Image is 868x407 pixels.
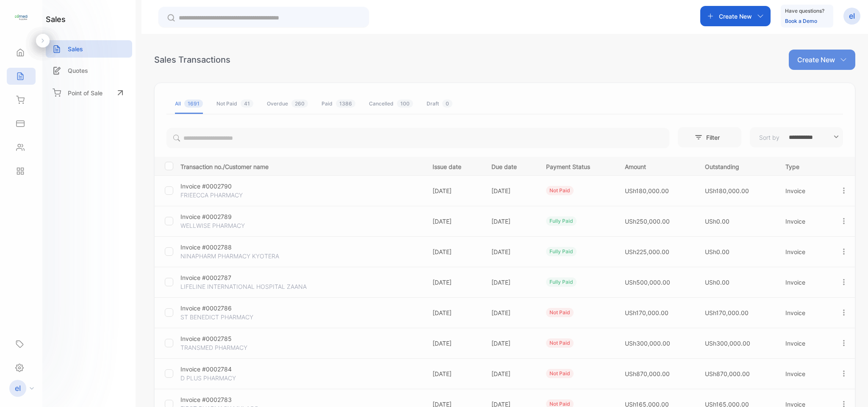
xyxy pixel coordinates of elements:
[15,383,21,394] p: el
[180,161,422,171] p: Transaction no./Customer name
[705,187,749,194] span: USh180,000.00
[68,89,103,97] p: Point of Sale
[397,100,413,108] span: 100
[180,374,261,382] p: D PLUS PHARMACY
[546,277,577,287] div: fully paid
[180,395,261,404] p: Invoice #0002783
[433,186,474,195] p: [DATE]
[442,100,452,108] span: 0
[491,247,529,256] p: [DATE]
[832,371,868,407] iframe: LiveChat chat widget
[491,217,529,226] p: [DATE]
[546,369,574,378] div: not paid
[46,14,66,25] h1: sales
[175,100,203,108] div: All
[785,18,817,24] a: Book a Demo
[546,216,577,226] div: fully paid
[180,343,261,352] p: TRANSMED PHARMACY
[785,217,822,226] p: Invoice
[46,62,132,79] a: Quotes
[705,248,729,255] span: USh0.00
[491,278,529,287] p: [DATE]
[625,340,670,347] span: USh300,000.00
[336,100,355,108] span: 1386
[789,50,855,70] button: Create New
[625,279,670,286] span: USh500,000.00
[433,278,474,287] p: [DATE]
[15,11,28,24] img: logo
[433,339,474,348] p: [DATE]
[180,365,261,374] p: Invoice #0002784
[491,308,529,317] p: [DATE]
[625,161,688,171] p: Amount
[427,100,452,108] div: Draft
[797,55,835,65] p: Create New
[180,273,261,282] p: Invoice #0002787
[180,182,261,191] p: Invoice #0002790
[154,53,230,66] div: Sales Transactions
[625,187,669,194] span: USh180,000.00
[785,161,822,171] p: Type
[700,6,771,26] button: Create New
[433,308,474,317] p: [DATE]
[546,247,577,256] div: fully paid
[433,247,474,256] p: [DATE]
[705,309,749,316] span: USh170,000.00
[750,127,843,147] button: Sort by
[705,279,729,286] span: USh0.00
[433,161,474,171] p: Issue date
[433,217,474,226] p: [DATE]
[180,304,261,313] p: Invoice #0002786
[180,212,261,221] p: Invoice #0002789
[705,161,768,171] p: Outstanding
[719,12,752,21] p: Create New
[849,11,855,22] p: el
[68,66,88,75] p: Quotes
[184,100,203,108] span: 1691
[546,308,574,317] div: not paid
[180,282,307,291] p: LIFELINE INTERNATIONAL HOSPITAL ZAANA
[267,100,308,108] div: Overdue
[625,370,670,377] span: USh870,000.00
[180,252,279,260] p: NINAPHARM PHARMACY KYOTERA
[180,313,261,321] p: ST BENEDICT PHARMACY
[46,40,132,58] a: Sales
[785,7,824,15] p: Have questions?
[785,308,822,317] p: Invoice
[785,247,822,256] p: Invoice
[546,186,574,195] div: not paid
[705,340,750,347] span: USh300,000.00
[322,100,355,108] div: Paid
[433,369,474,378] p: [DATE]
[491,369,529,378] p: [DATE]
[180,221,261,230] p: WELLWISE PHARMACY
[759,133,779,142] p: Sort by
[46,83,132,102] a: Point of Sale
[705,218,729,225] span: USh0.00
[785,186,822,195] p: Invoice
[546,338,574,348] div: not paid
[68,44,83,53] p: Sales
[491,186,529,195] p: [DATE]
[291,100,308,108] span: 260
[785,339,822,348] p: Invoice
[705,370,750,377] span: USh870,000.00
[180,243,261,252] p: Invoice #0002788
[625,218,670,225] span: USh250,000.00
[369,100,413,108] div: Cancelled
[785,369,822,378] p: Invoice
[546,161,607,171] p: Payment Status
[180,334,261,343] p: Invoice #0002785
[241,100,253,108] span: 41
[216,100,253,108] div: Not Paid
[625,309,668,316] span: USh170,000.00
[180,191,261,199] p: FRIEECCA PHARMACY
[491,161,529,171] p: Due date
[843,6,860,26] button: el
[625,248,669,255] span: USh225,000.00
[491,339,529,348] p: [DATE]
[785,278,822,287] p: Invoice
